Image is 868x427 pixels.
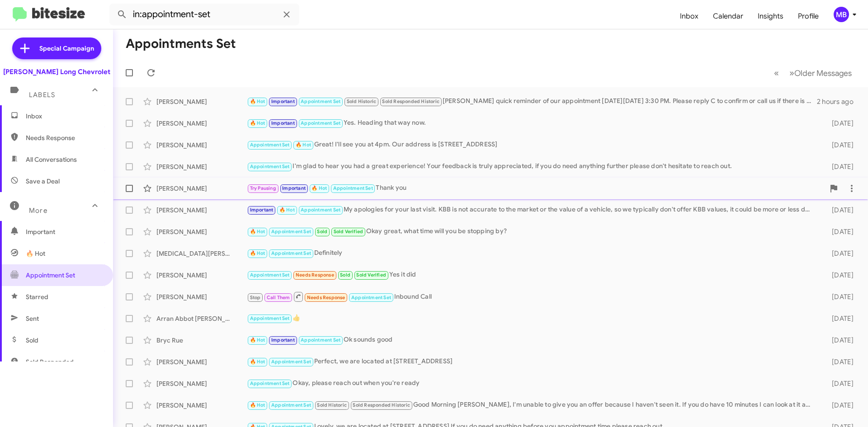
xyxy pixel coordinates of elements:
[794,68,852,78] span: Older Messages
[156,249,247,258] div: [MEDICAL_DATA][PERSON_NAME]
[789,67,794,79] span: »
[26,292,48,301] span: Starred
[247,335,817,345] div: Ok sounds good
[271,359,311,365] span: Appointment Set
[247,140,817,150] div: Great! I'll see you at 4pm. Our address is [STREET_ADDRESS]
[271,120,295,126] span: Important
[109,4,299,25] input: Search
[247,378,817,389] div: Okay, please reach out when you're ready
[271,402,311,408] span: Appointment Set
[271,250,311,256] span: Appointment Set
[317,402,347,408] span: Sold Historic
[826,7,858,22] button: MB
[26,314,39,323] span: Sent
[817,401,861,410] div: [DATE]
[250,359,265,365] span: 🔥 Hot
[271,99,295,104] span: Important
[250,272,290,278] span: Appointment Set
[247,270,817,280] div: Yes it did
[29,206,47,215] span: More
[156,271,247,280] div: [PERSON_NAME]
[26,133,103,142] span: Needs Response
[817,227,861,236] div: [DATE]
[301,99,340,104] span: Appointment Set
[250,207,274,213] span: Important
[282,185,306,191] span: Important
[250,185,276,191] span: Try Pausing
[250,402,265,408] span: 🔥 Hot
[750,3,791,29] a: Insights
[382,99,439,104] span: Sold Responded Historic
[156,357,247,366] div: [PERSON_NAME]
[247,226,817,237] div: Okay great, what time will you be stopping by?
[296,142,311,148] span: 🔥 Hot
[817,119,861,128] div: [DATE]
[247,183,825,193] div: Thank you
[340,272,350,278] span: Sold
[250,380,290,386] span: Appointment Set
[247,96,817,107] div: [PERSON_NAME] quick reminder of our appointment [DATE][DATE] 3:30 PM. Please reply C to confirm o...
[250,120,265,126] span: 🔥 Hot
[271,229,311,235] span: Appointment Set
[817,336,861,345] div: [DATE]
[356,272,386,278] span: Sold Verified
[247,291,817,302] div: Inbound Call
[247,313,817,324] div: 👍
[706,3,750,29] a: Calendar
[12,38,101,59] a: Special Campaign
[307,295,345,300] span: Needs Response
[334,229,363,235] span: Sold Verified
[271,337,295,343] span: Important
[250,295,261,300] span: Stop
[250,142,290,148] span: Appointment Set
[817,357,861,366] div: [DATE]
[156,97,247,106] div: [PERSON_NAME]
[3,67,110,76] div: [PERSON_NAME] Long Chevrolet
[817,249,861,258] div: [DATE]
[347,99,377,104] span: Sold Historic
[791,3,826,29] a: Profile
[250,250,265,256] span: 🔥 Hot
[156,206,247,215] div: [PERSON_NAME]
[301,120,340,126] span: Appointment Set
[156,227,247,236] div: [PERSON_NAME]
[247,357,817,367] div: Perfect, we are located at [STREET_ADDRESS]
[296,272,334,278] span: Needs Response
[156,162,247,171] div: [PERSON_NAME]
[817,162,861,171] div: [DATE]
[156,141,247,150] div: [PERSON_NAME]
[279,207,295,213] span: 🔥 Hot
[301,207,340,213] span: Appointment Set
[26,357,74,366] span: Sold Responded
[817,206,861,215] div: [DATE]
[301,337,340,343] span: Appointment Set
[250,315,290,321] span: Appointment Set
[353,402,410,408] span: Sold Responded Historic
[673,3,706,29] span: Inbox
[817,292,861,301] div: [DATE]
[247,118,817,128] div: Yes. Heading that way now.
[156,314,247,323] div: Arran Abbot [PERSON_NAME]
[156,119,247,128] div: [PERSON_NAME]
[26,112,103,121] span: Inbox
[26,249,45,258] span: 🔥 Hot
[247,400,817,410] div: Good Morning [PERSON_NAME], I'm unable to give you an offer because I haven't seen it. If you do ...
[817,379,861,388] div: [DATE]
[351,295,391,300] span: Appointment Set
[156,336,247,345] div: Bryc Rue
[39,44,94,53] span: Special Campaign
[247,248,817,258] div: Definitely
[774,67,779,79] span: «
[817,141,861,150] div: [DATE]
[817,314,861,323] div: [DATE]
[317,229,327,235] span: Sold
[156,184,247,193] div: [PERSON_NAME]
[250,229,265,235] span: 🔥 Hot
[156,379,247,388] div: [PERSON_NAME]
[126,37,236,51] h1: Appointments Set
[817,271,861,280] div: [DATE]
[247,161,817,172] div: I'm glad to hear you had a great experience! Your feedback is truly appreciated, if you do need a...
